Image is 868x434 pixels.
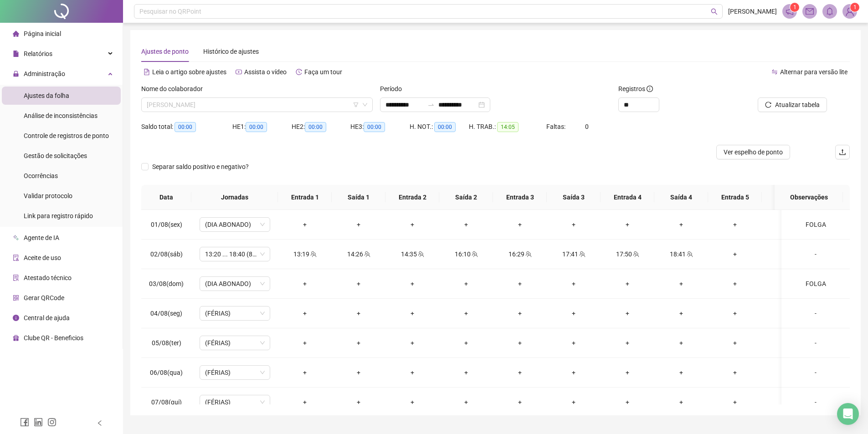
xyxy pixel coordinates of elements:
[417,251,424,257] span: team
[285,308,324,318] div: +
[728,6,777,16] span: [PERSON_NAME]
[363,251,370,257] span: team
[144,69,150,75] span: file-text
[447,368,486,378] div: +
[500,308,539,318] div: +
[715,368,755,378] div: +
[715,279,755,289] div: +
[608,220,647,230] div: +
[500,397,539,407] div: +
[447,308,486,318] div: +
[285,368,324,378] div: +
[806,7,814,15] span: mail
[554,338,593,348] div: +
[393,220,432,230] div: +
[149,280,184,287] span: 03/08(dom)
[339,308,378,318] div: +
[826,7,834,15] span: bell
[13,31,19,37] span: home
[469,122,546,132] div: H. TRAB.:
[244,68,287,76] span: Assista o vídeo
[285,249,324,259] div: 13:19
[447,220,486,230] div: +
[278,185,332,210] th: Entrada 1
[439,185,493,210] th: Saída 2
[769,397,808,407] div: +
[843,5,857,18] img: 94452
[447,249,486,259] div: 16:10
[546,123,567,130] span: Faltas:
[150,369,183,376] span: 06/08(qua)
[715,249,755,259] div: +
[151,221,182,228] span: 01/08(sex)
[305,122,326,132] span: 00:00
[769,249,808,259] div: +
[150,310,182,317] span: 04/08(seg)
[246,122,267,132] span: 00:00
[24,112,98,119] span: Análise de inconsistências
[500,368,539,378] div: +
[715,308,755,318] div: +
[339,397,378,407] div: +
[24,274,72,281] span: Atestado técnico
[24,50,52,57] span: Relatórios
[24,132,109,139] span: Controle de registros de ponto
[427,101,435,108] span: swap-right
[24,234,59,241] span: Agente de IA
[447,338,486,348] div: +
[393,308,432,318] div: +
[471,251,478,257] span: team
[24,152,87,159] span: Gestão de solicitações
[686,251,693,257] span: team
[662,279,701,289] div: +
[493,185,547,210] th: Entrada 3
[339,279,378,289] div: +
[771,69,778,75] span: swap
[236,69,242,75] span: youtube
[353,102,359,107] span: filter
[24,30,61,37] span: Página inicial
[24,192,72,199] span: Validar protocolo
[393,279,432,289] div: +
[578,251,586,257] span: team
[662,338,701,348] div: +
[554,279,593,289] div: +
[790,3,799,12] sup: 1
[152,68,226,76] span: Leia o artigo sobre ajustes
[232,122,292,132] div: HE 1:
[837,403,859,425] div: Open Intercom Messenger
[339,220,378,230] div: +
[13,71,19,77] span: lock
[762,185,816,210] th: Saída 5
[309,251,317,257] span: team
[24,314,70,322] span: Central de ajuda
[632,251,639,257] span: team
[13,275,19,281] span: solution
[662,368,701,378] div: +
[393,368,432,378] div: +
[789,338,842,348] div: -
[711,8,718,15] span: search
[618,84,653,94] span: Registros
[24,334,83,342] span: Clube QR - Beneficios
[554,308,593,318] div: +
[380,84,408,94] label: Período
[434,122,456,132] span: 00:00
[147,98,367,112] span: AMANDA VALERIA CARDOSO
[647,86,653,92] span: info-circle
[285,220,324,230] div: +
[716,145,790,159] button: Ver espelho de ponto
[789,308,842,318] div: -
[769,220,808,230] div: +
[13,335,19,341] span: gift
[662,220,701,230] div: +
[554,249,593,259] div: 17:41
[141,48,189,55] span: Ajustes de ponto
[850,3,859,12] sup: Atualize o seu contato no menu Meus Dados
[708,185,762,210] th: Entrada 5
[769,308,808,318] div: +
[608,397,647,407] div: +
[793,4,796,10] span: 1
[654,185,708,210] th: Saída 4
[205,395,265,409] span: (FÉRIAS)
